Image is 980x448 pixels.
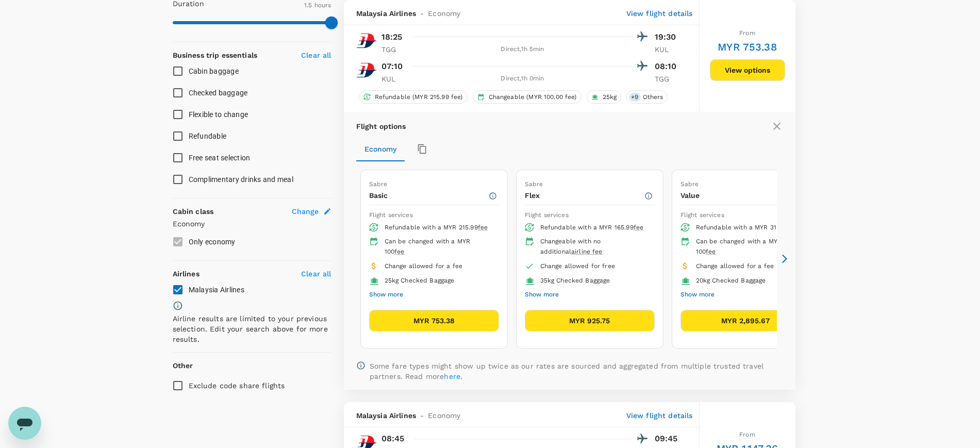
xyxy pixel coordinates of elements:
[413,44,632,55] div: Direct , 1h 5min
[634,224,643,231] span: fee
[599,93,621,102] span: 25kg
[370,361,783,381] p: Some fare types might show up twice as our rates are sourced and aggregated from multiple trusted...
[356,410,417,421] span: Malaysia Airlines
[394,248,404,255] span: fee
[292,206,319,217] span: Change
[525,211,569,219] span: Flight services
[680,211,724,219] span: Flight services
[371,93,467,102] span: Refundable (MYR 215.99 fee)
[571,248,603,255] span: airline fee
[173,219,331,229] p: Economy
[189,175,293,184] span: Complimentary drinks and meal
[369,288,403,302] button: Show more
[385,223,491,233] div: Refundable with a MYR 215.99
[173,207,214,215] strong: Cabin class
[385,277,455,284] span: 25kg Checked Baggage
[540,262,615,270] span: Change allowed for free
[478,224,488,231] span: fee
[680,288,715,302] button: Show more
[639,93,668,102] span: Others
[385,262,463,270] span: Change allowed for a fee
[655,433,680,445] p: 09:45
[540,223,646,233] div: Refundable with a MYR 165.99
[173,51,258,59] strong: Business trip essentials
[696,223,802,233] div: Refundable with a MYR 315.99
[369,211,413,219] span: Flight services
[189,89,248,97] span: Checked baggage
[356,30,377,51] img: MH
[655,44,680,55] p: KUL
[356,60,377,80] img: MH
[413,74,632,84] div: Direct , 1h 0min
[173,360,193,371] p: Other
[381,44,407,55] p: TGG
[680,190,800,201] p: Value
[416,410,428,421] span: -
[655,60,680,73] p: 08:10
[718,39,777,55] h6: MYR 753.38
[381,433,405,445] p: 08:45
[696,262,774,270] span: Change allowed for a fee
[381,60,403,73] p: 07:10
[359,90,468,104] div: Refundable (MYR 215.99 fee)
[626,8,693,19] p: View flight details
[696,277,766,284] span: 20kg Checked Baggage
[173,270,200,278] strong: Airlines
[680,310,810,331] button: MYR 2,895.67
[189,380,285,391] p: Exclude code share flights
[540,237,646,257] div: Changeable with no additional
[301,269,331,279] p: Clear all
[189,286,244,294] span: Malaysia Airlines
[739,29,755,37] span: From
[369,310,499,331] button: MYR 753.38
[304,2,331,9] span: 1.5 hours
[385,237,491,257] div: Can be changed with a MYR 100
[485,93,581,102] span: Changeable (MYR 100.00 fee)
[381,31,403,43] p: 18:25
[525,180,543,188] span: Sabre
[356,137,405,161] button: Economy
[655,74,680,84] p: TGG
[8,407,41,440] iframe: Button to launch messaging window
[416,8,428,19] span: -
[381,74,407,84] p: KUL
[301,50,331,60] p: Clear all
[189,110,248,119] span: Flexible to change
[540,277,610,284] span: 35kg Checked Baggage
[356,8,417,19] span: Malaysia Airlines
[655,31,680,43] p: 19:30
[473,90,582,104] div: Changeable (MYR 100.00 fee)
[444,372,460,380] a: here
[629,93,640,102] span: + 9
[428,410,460,421] span: Economy
[173,313,331,344] p: Airline results are limited to your previous selection. Edit your search above for more results.
[189,67,239,75] span: Cabin baggage
[428,8,460,19] span: Economy
[189,154,251,162] span: Free seat selection
[525,288,559,302] button: Show more
[189,132,227,140] span: Refundable
[356,121,406,131] p: Flight options
[696,237,802,257] div: Can be changed with a MYR 100
[739,431,755,438] span: From
[369,190,488,201] p: Basic
[710,59,785,81] button: View options
[706,248,716,255] span: fee
[587,90,622,104] div: 25kg
[369,180,388,188] span: Sabre
[626,90,668,104] div: +9Others
[189,238,236,246] span: Only economy
[525,190,644,201] p: Flex
[525,310,655,331] button: MYR 925.75
[626,410,693,421] p: View flight details
[680,180,699,188] span: Sabre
